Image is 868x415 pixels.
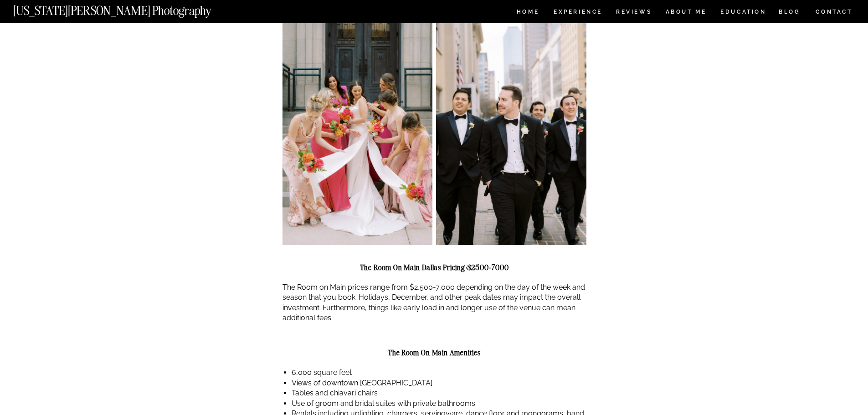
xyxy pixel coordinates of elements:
[292,388,586,398] li: Tables and chiavari chairs
[515,9,541,17] a: HOME
[282,20,433,245] img: The Room on Main Dallas Tx
[436,20,586,245] img: The Room on Main Dallas Tx
[779,9,801,17] a: BLOG
[282,263,586,272] h2: :
[292,399,586,409] li: Use of groom and bridal suites with private bathrooms
[388,348,481,357] strong: The Room on Main Amenities
[665,9,707,17] a: ABOUT ME
[13,5,242,12] a: [US_STATE][PERSON_NAME] Photography
[292,368,586,378] li: 6,000 square feet
[292,378,586,388] li: Views of downtown [GEOGRAPHIC_DATA]
[719,9,767,17] a: EDUCATION
[282,282,586,323] p: The Room on Main prices range from $2,500-7,000 depending on the day of the week and season that ...
[554,9,601,17] a: Experience
[360,263,465,272] strong: The Room on Main Dallas Pricing
[815,7,853,17] a: CONTACT
[467,263,508,272] strong: $2500-7000
[616,9,650,17] a: REVIEWS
